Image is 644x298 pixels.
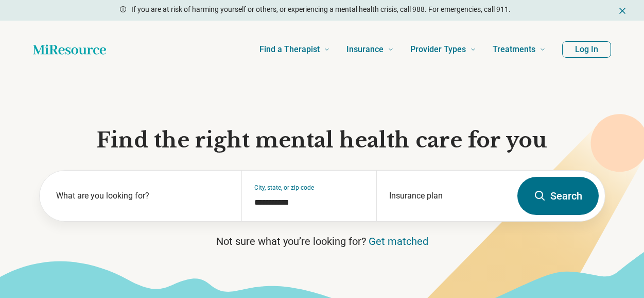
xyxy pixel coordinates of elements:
[259,42,320,57] span: Find a Therapist
[369,235,428,247] a: Get matched
[617,4,628,16] button: Dismiss
[259,29,330,70] a: Find a Therapist
[410,42,466,57] span: Provider Types
[410,29,476,70] a: Provider Types
[33,39,106,60] a: Home page
[562,41,611,58] button: Log In
[493,42,535,57] span: Treatments
[39,234,605,249] p: Not sure what you’re looking for?
[493,29,546,70] a: Treatments
[131,4,511,15] p: If you are at risk of harming yourself or others, or experiencing a mental health crisis, call 98...
[346,29,394,70] a: Insurance
[56,190,230,202] label: What are you looking for?
[39,127,605,154] h1: Find the right mental health care for you
[517,177,599,215] button: Search
[346,42,384,57] span: Insurance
